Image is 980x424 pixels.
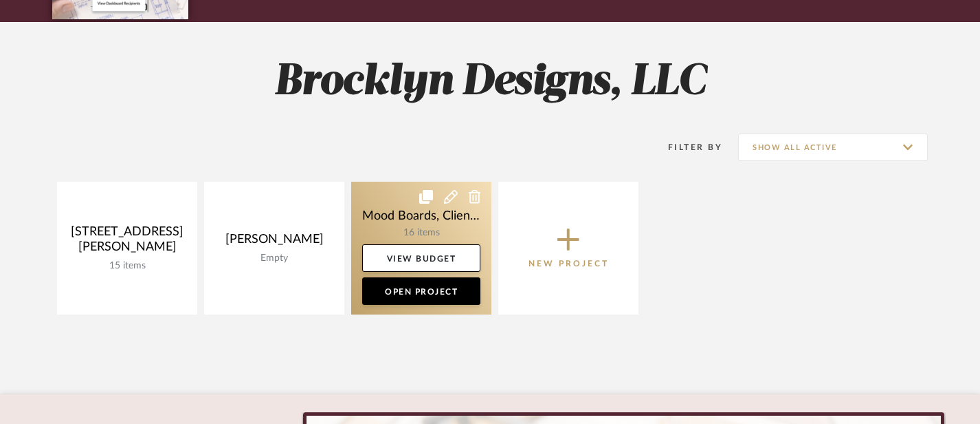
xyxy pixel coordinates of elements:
[215,232,333,253] div: [PERSON_NAME]
[215,253,333,264] div: Empty
[650,140,722,154] div: Filter By
[68,260,186,272] div: 15 items
[528,257,609,271] p: New Project
[362,277,480,305] a: Open Project
[362,244,480,272] a: View Budget
[498,182,638,315] button: New Project
[68,224,186,260] div: [STREET_ADDRESS][PERSON_NAME]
